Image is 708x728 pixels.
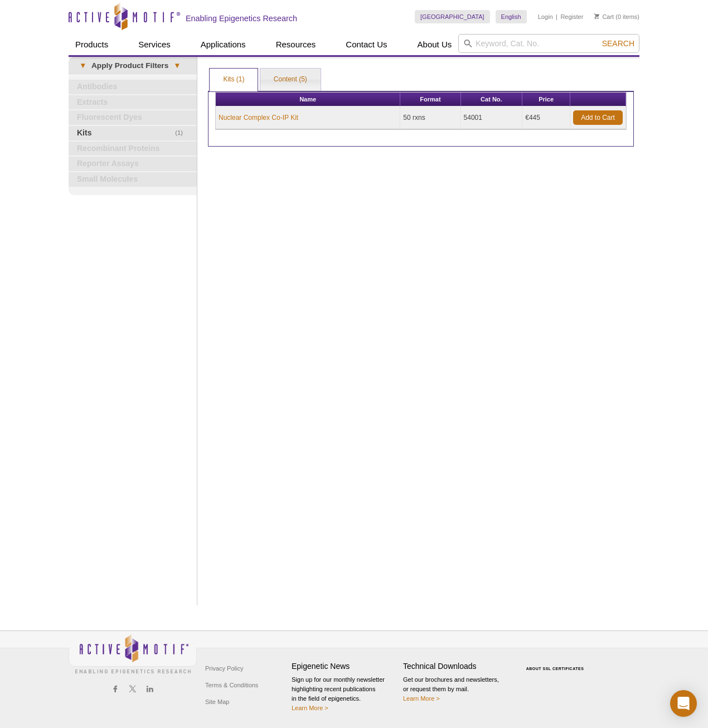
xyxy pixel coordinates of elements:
[69,142,197,156] a: Recombinant Proteins
[292,662,397,671] h4: Epigenetic News
[202,660,246,677] a: Privacy Policy
[556,10,557,23] li: |
[496,10,527,23] a: English
[194,34,253,55] a: Applications
[400,93,460,106] th: Format
[69,631,197,676] img: Active Motif,
[202,693,232,710] a: Site Map
[594,13,614,21] a: Cart
[69,157,197,171] a: Reporter Assays
[522,93,570,106] th: Price
[411,34,459,55] a: About Us
[526,667,584,671] a: ABOUT SSL CERTIFICATES
[538,13,553,21] a: Login
[522,106,570,129] td: €445
[458,34,639,53] input: Keyword, Cat. No.
[175,126,189,140] span: (1)
[594,13,599,19] img: Your Cart
[292,705,328,711] a: Learn More >
[573,110,623,125] a: Add to Cart
[403,675,509,703] p: Get our brochures and newsletters, or request them by mail.
[186,13,297,23] h2: Enabling Epigenetics Research
[69,172,197,187] a: Small Molecules
[168,61,186,71] span: ▾
[403,695,440,702] a: Learn More >
[599,38,638,48] button: Search
[202,677,261,693] a: Terms & Conditions
[403,662,509,671] h4: Technical Downloads
[69,57,197,75] a: ▾Apply Product Filters▾
[216,93,400,106] th: Name
[74,61,91,71] span: ▾
[219,113,298,123] a: Nuclear Complex Co-IP Kit
[602,39,634,48] span: Search
[69,34,115,55] a: Products
[461,106,523,129] td: 54001
[461,93,523,106] th: Cat No.
[415,10,490,23] a: [GEOGRAPHIC_DATA]
[339,34,394,55] a: Contact Us
[69,110,197,125] a: Fluorescent Dyes
[292,675,397,713] p: Sign up for our monthly newsletter highlighting recent publications in the field of epigenetics.
[594,10,639,23] li: (0 items)
[69,80,197,94] a: Antibodies
[132,34,177,55] a: Services
[269,34,323,55] a: Resources
[69,126,197,140] a: (1)Kits
[69,95,197,110] a: Extracts
[210,69,258,91] a: Kits (1)
[400,106,460,129] td: 50 rxns
[670,690,697,717] div: Open Intercom Messenger
[560,13,583,21] a: Register
[515,651,598,675] table: Click to Verify - This site chose Symantec SSL for secure e-commerce and confidential communicati...
[260,69,321,91] a: Content (5)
